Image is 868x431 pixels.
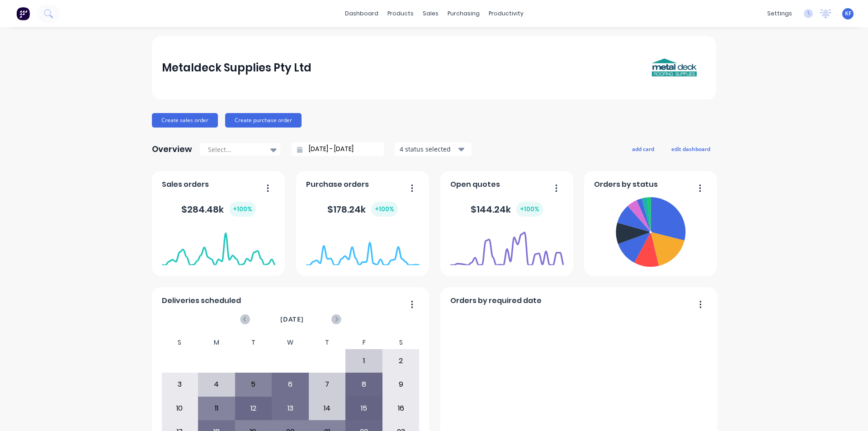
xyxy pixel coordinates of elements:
div: S [382,336,420,349]
div: sales [418,7,443,20]
div: + 100 % [229,202,256,217]
span: Orders by required date [450,295,542,306]
button: edit dashboard [665,143,716,155]
div: + 100 % [516,202,543,217]
button: add card [626,143,660,155]
img: Factory [16,7,30,20]
div: 11 [198,397,235,420]
span: Open quotes [450,179,500,190]
div: 6 [272,373,308,396]
span: Orders by status [594,179,658,190]
div: products [383,7,418,20]
img: Metaldeck Supplies Pty Ltd [643,52,706,84]
button: Create sales order [152,113,218,128]
div: M [198,336,235,349]
div: T [309,336,346,349]
div: 1 [346,350,382,372]
div: $ 284.48k [181,202,256,217]
div: 10 [162,397,198,420]
div: 9 [383,373,419,396]
span: Purchase orders [306,179,369,190]
div: 4 status selected [400,144,457,154]
button: 4 status selected [395,142,472,156]
div: 16 [383,397,419,420]
div: $ 144.24k [471,202,543,217]
div: Metaldeck Supplies Pty Ltd [162,59,311,77]
div: productivity [484,7,528,20]
div: 3 [162,373,198,396]
div: 12 [236,397,272,420]
span: [DATE] [280,314,304,324]
div: purchasing [443,7,484,20]
span: Deliveries scheduled [162,295,241,306]
div: 8 [346,373,382,396]
div: W [272,336,309,349]
div: 5 [236,373,272,396]
span: Sales orders [162,179,209,190]
div: 13 [272,397,308,420]
span: KF [845,9,851,18]
div: 7 [309,373,345,396]
div: S [161,336,198,349]
div: settings [763,7,797,20]
div: 4 [198,373,235,396]
div: + 100 % [371,202,398,217]
button: Create purchase order [225,113,302,128]
div: $ 178.24k [327,202,398,217]
div: 14 [309,397,345,420]
div: 15 [346,397,382,420]
div: 2 [383,350,419,372]
div: T [235,336,272,349]
div: F [345,336,382,349]
div: Overview [152,140,192,158]
a: dashboard [340,7,383,20]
